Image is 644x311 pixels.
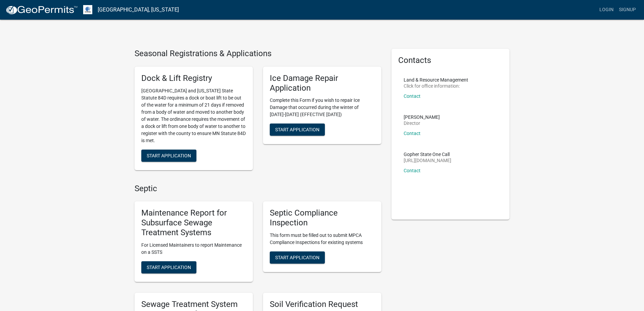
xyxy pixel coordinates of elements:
[135,49,381,59] h4: Seasonal Registrations & Applications
[83,5,92,14] img: Otter Tail County, Minnesota
[270,251,325,264] button: Start Application
[141,150,196,162] button: Start Application
[147,153,191,158] span: Start Application
[141,87,246,144] p: [GEOGRAPHIC_DATA] and [US_STATE] State Statute 84D requires a dock or boat lift to be out of the ...
[147,264,191,270] span: Start Application
[270,73,375,93] h5: Ice Damage Repair Application
[404,121,440,126] p: Director
[270,232,375,246] p: This form must be filled out to submit MPCA Compliance Inspections for existing systems
[616,3,639,16] a: Signup
[404,158,451,163] p: [URL][DOMAIN_NAME]
[270,299,375,309] h5: Soil Verification Request
[275,127,319,132] span: Start Application
[98,4,179,16] a: [GEOGRAPHIC_DATA], [US_STATE]
[404,115,440,119] p: [PERSON_NAME]
[404,84,468,88] p: Click for office information:
[275,254,319,260] span: Start Application
[597,3,616,16] a: Login
[141,208,246,237] h5: Maintenance Report for Subsurface Sewage Treatment Systems
[141,242,246,256] p: For Licensed Maintainers to report Maintenance on a SSTS
[404,93,421,99] a: Contact
[404,152,451,157] p: Gopher State One Call
[270,208,375,228] h5: Septic Compliance Inspection
[135,184,381,194] h4: Septic
[270,97,375,118] p: Complete this Form if you wish to repair Ice Damage that occurred during the winter of [DATE]-[DA...
[404,168,421,173] a: Contact
[404,131,421,136] a: Contact
[141,261,196,273] button: Start Application
[404,77,468,82] p: Land & Resource Management
[398,55,503,65] h5: Contacts
[141,73,246,83] h5: Dock & Lift Registry
[270,124,325,136] button: Start Application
